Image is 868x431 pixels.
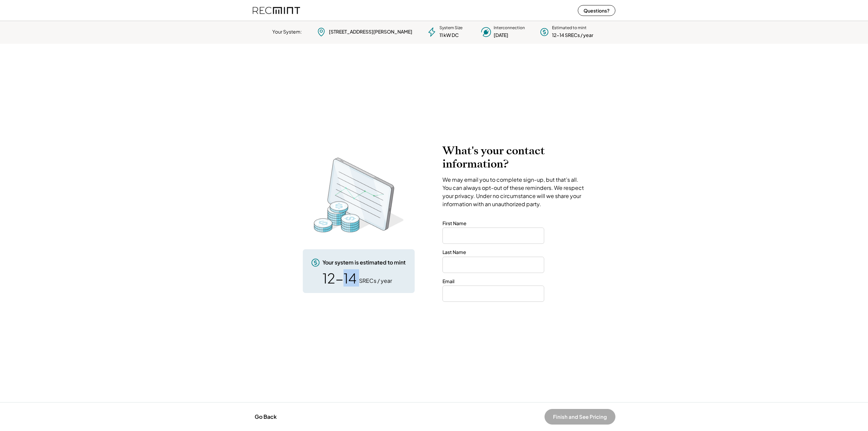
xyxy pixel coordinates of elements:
div: First Name [442,220,467,227]
button: Finish and See Pricing [545,409,615,425]
button: Questions? [578,5,615,16]
img: RecMintArtboard%203%20copy%204.png [304,154,413,236]
div: 12-14 SRECs / year [552,32,593,39]
div: [STREET_ADDRESS][PERSON_NAME] [329,28,412,35]
div: Interconnection [494,25,525,31]
div: Email [442,278,454,285]
div: [DATE] [494,32,508,39]
div: System Size [439,25,462,31]
div: 11 kW DC [439,32,459,39]
div: SRECs / year [359,277,392,285]
div: 12-14 [322,271,357,285]
div: Your System: [272,28,302,35]
img: recmint-logotype%403x%20%281%29.jpeg [253,1,300,19]
button: Go Back [253,409,279,424]
div: Estimated to mint [552,25,587,31]
div: Last Name [442,249,466,256]
h2: What's your contact information? [442,144,587,171]
div: We may email you to complete sign-up, but that’s all. You can always opt-out of these reminders. ... [442,176,587,208]
div: Your system is estimated to mint [322,259,406,266]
